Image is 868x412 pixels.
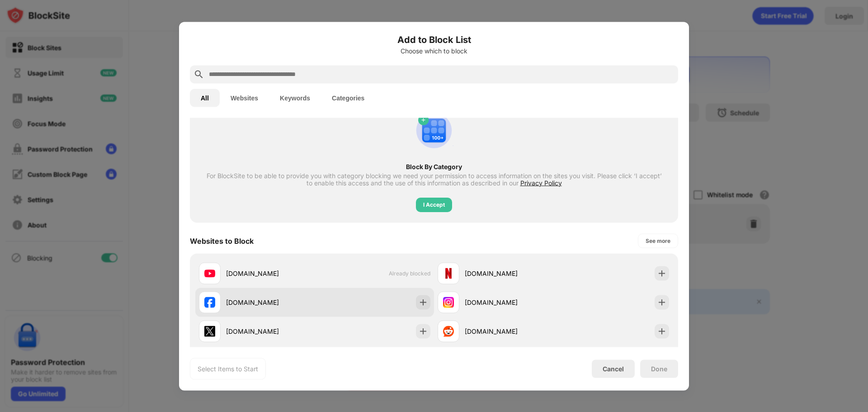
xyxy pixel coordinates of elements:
div: Websites to Block [190,236,254,245]
button: All [190,89,220,107]
img: favicons [443,297,454,308]
img: favicons [204,297,215,308]
div: [DOMAIN_NAME] [226,327,315,336]
div: See more [646,236,670,245]
div: For BlockSite to be able to provide you with category blocking we need your permission to access ... [206,172,662,186]
div: Cancel [603,365,624,373]
img: favicons [443,268,454,279]
span: Already blocked [389,270,430,277]
button: Categories [321,89,375,107]
div: Done [651,365,667,372]
div: Block By Category [206,163,662,170]
div: [DOMAIN_NAME] [465,269,553,278]
div: Choose which to block [190,47,678,54]
div: I Accept [423,200,445,209]
img: search.svg [193,69,204,80]
img: favicons [204,268,215,279]
div: [DOMAIN_NAME] [226,269,315,278]
button: Websites [220,89,269,107]
span: Privacy Policy [520,179,562,186]
img: favicons [443,326,454,336]
div: [DOMAIN_NAME] [465,298,553,307]
img: category-add.svg [412,109,456,152]
div: [DOMAIN_NAME] [465,327,553,336]
div: Select Items to Start [198,364,258,373]
img: favicons [204,326,215,336]
h6: Add to Block List [190,33,678,46]
div: [DOMAIN_NAME] [226,298,315,307]
button: Keywords [269,89,321,107]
